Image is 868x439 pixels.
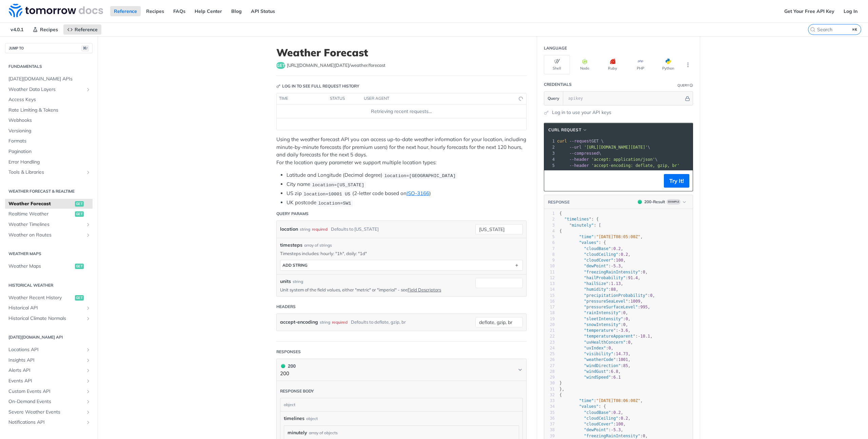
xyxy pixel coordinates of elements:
[75,211,84,217] span: get
[664,174,689,188] button: Try It!
[191,6,226,16] a: Help Center
[623,363,628,368] span: 85
[609,346,611,350] span: 0
[282,263,308,268] div: ADD string
[280,242,302,249] span: timesteps
[407,190,429,196] a: ISO-3166
[569,151,599,156] span: --compressed
[559,240,606,245] span: : {
[544,386,555,392] div: 31
[640,334,650,339] span: 10.1
[85,222,91,227] button: Show subpages for Weather Timelines
[618,328,620,333] span: -
[544,45,567,51] div: Language
[643,270,645,274] span: 0
[591,163,679,168] span: 'accept-encoding: deflate, gzip, br'
[5,355,93,365] a: Insights APIShow subpages for Insights API
[544,228,555,234] div: 4
[5,386,93,397] a: Custom Events APIShow subpages for Custom Events API
[559,322,628,327] span: : ,
[247,6,279,16] a: API Status
[5,95,93,105] a: Access Keys
[544,246,555,252] div: 7
[677,83,693,88] div: QueryInformation
[569,223,594,228] span: "minutely"
[546,127,590,133] button: cURL Request
[564,217,591,222] span: "timelines"
[293,279,303,285] div: string
[517,367,523,373] svg: Chevron
[276,211,309,217] div: Query Params
[544,223,555,228] div: 3
[579,240,599,245] span: "values"
[276,83,359,89] div: Log in to see full request history
[5,397,93,407] a: On-Demand EventsShow subpages for On-Demand Events
[8,294,73,301] span: Weather Recent History
[8,76,91,82] span: [DATE][DOMAIN_NAME] APIs
[628,275,638,280] span: 91.4
[544,156,556,163] div: 4
[810,27,815,32] svg: Search
[591,157,655,162] span: 'accept: application/json'
[5,345,93,355] a: Locations APIShow subpages for Locations API
[8,86,84,93] span: Weather Data Layers
[277,93,328,104] th: time
[611,369,618,374] span: 6.8
[552,109,611,116] a: Log in to use your API keys
[584,363,620,368] span: "windDirection"
[8,159,91,166] span: Error Handling
[683,60,693,70] button: More Languages
[280,224,298,234] label: location
[280,388,314,394] div: Response body
[7,24,27,35] span: v4.0.1
[584,351,613,356] span: "visibility"
[544,392,555,398] div: 32
[544,281,555,287] div: 13
[544,316,555,322] div: 19
[279,108,524,115] div: Retrieving recent requests…
[75,264,84,269] span: get
[623,310,626,315] span: 0
[544,293,555,299] div: 15
[579,234,594,239] span: "time"
[638,200,642,204] span: 200
[5,282,93,288] h2: Historical Weather
[565,92,684,105] input: apikey
[544,299,555,304] div: 16
[584,281,608,286] span: "hailSize"
[544,380,555,386] div: 30
[280,362,523,378] button: 200 200200
[5,376,93,386] a: Events APIShow subpages for Events API
[5,115,93,126] a: Webhooks
[5,303,93,313] a: Historical APIShow subpages for Historical API
[559,293,655,298] span: : ,
[584,328,616,333] span: "temperature"
[559,281,623,286] span: : ,
[332,317,348,327] div: required
[228,6,245,16] a: Blog
[544,275,555,281] div: 12
[655,55,681,74] button: Python
[5,199,93,209] a: Weather Forecastget
[628,340,630,345] span: 0
[361,93,513,104] th: user agent
[584,357,616,362] span: "weatherCode"
[584,246,611,251] span: "cloudBase"
[544,216,555,222] div: 2
[584,299,628,304] span: "pressureSeaLevel"
[5,188,93,194] h2: Weather Forecast & realtime
[5,220,93,230] a: Weather TimelinesShow subpages for Weather Timelines
[613,264,621,268] span: 5.3
[351,317,406,327] div: Defaults to deflate, gzip, br
[5,84,93,95] a: Weather Data LayersShow subpages for Weather Data Layers
[559,270,648,274] span: : ,
[584,252,618,257] span: "cloudCeiling"
[559,334,653,339] span: : ,
[616,258,623,263] span: 100
[8,96,91,103] span: Access Keys
[544,257,555,263] div: 9
[276,62,285,69] span: get
[544,92,563,105] button: Query
[544,310,555,316] div: 18
[644,199,665,205] div: 200 - Result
